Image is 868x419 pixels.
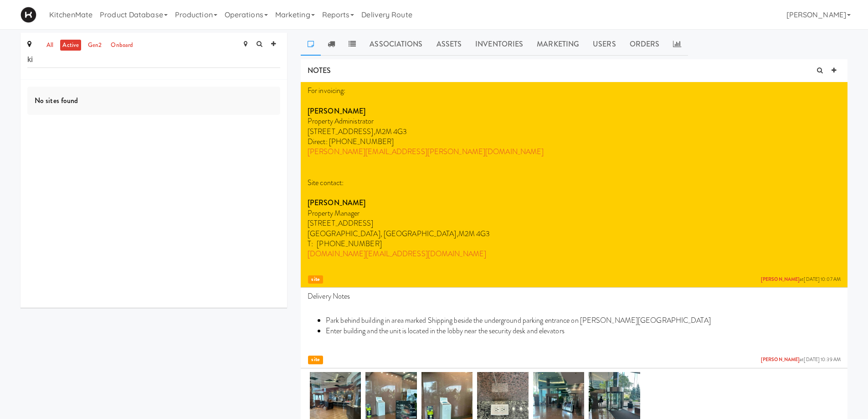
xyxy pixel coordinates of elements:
div: No sites found [27,87,280,115]
span: [STREET_ADDRESS] [308,218,374,228]
p: For invoicing: [308,86,841,96]
a: [PERSON_NAME] [761,276,800,283]
span: at [DATE] 10:39 AM [761,357,841,363]
a: Orders [623,33,667,56]
li: Park behind building in area marked Shipping beside the underground parking entrance on [PERSON_N... [326,316,841,326]
span: [GEOGRAPHIC_DATA], [GEOGRAPHIC_DATA], [308,228,458,239]
span: M2M 4G3 [458,228,490,239]
a: gen2 [86,40,104,51]
span: Property Administrator [308,116,374,126]
span: Direct: [PHONE_NUMBER] [308,136,394,147]
a: Assets [430,33,469,56]
strong: [PERSON_NAME] [308,197,365,208]
a: Associations [363,33,429,56]
img: Micromart [21,7,36,23]
a: [DOMAIN_NAME][EMAIL_ADDRESS][DOMAIN_NAME] [308,248,486,259]
a: all [44,40,56,51]
span: Property Manager [308,208,360,218]
a: Marketing [530,33,586,56]
span: NOTES [308,65,331,76]
span: M2M 4G3 [375,126,407,137]
a: active [60,40,81,51]
span: site [308,356,323,364]
span: site [308,275,323,284]
a: Users [586,33,623,56]
span: Site contact: [308,177,344,188]
a: [PERSON_NAME][EMAIL_ADDRESS][PERSON_NAME][DOMAIN_NAME] [308,146,544,157]
input: Search site [27,51,280,68]
li: Enter building and the unit is located in the lobby near the security desk and elevators [326,326,841,336]
strong: [PERSON_NAME] [308,106,365,116]
a: [PERSON_NAME] [761,356,800,363]
a: onboard [108,40,135,51]
p: Delivery Notes [308,291,841,301]
a: Inventories [468,33,530,56]
span: T: [PHONE_NUMBER] [308,238,382,249]
span: at [DATE] 10:07 AM [761,276,841,283]
p: [STREET_ADDRESS], [308,127,841,137]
